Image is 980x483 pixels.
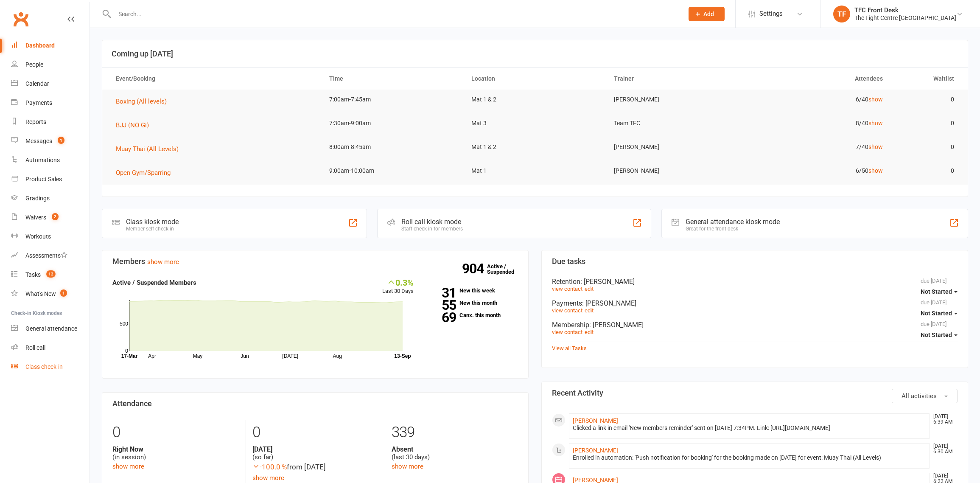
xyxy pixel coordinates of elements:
div: Roll call [25,344,45,351]
div: Dashboard [25,42,55,49]
td: 7:00am-7:45am [322,90,464,110]
td: 8:00am-8:45am [322,137,464,157]
div: 0 [112,420,239,445]
div: Tasks [25,271,41,278]
button: Not Started [921,306,958,321]
a: Assessments [11,246,90,265]
time: [DATE] 6:30 AM [929,444,957,455]
span: Muay Thai (All Levels) [116,145,179,153]
h3: Coming up [DATE] [112,50,958,58]
a: What's New1 [11,284,90,303]
button: BJJ (NO Gi) [116,120,155,130]
strong: 31 [426,286,456,299]
div: Great for the front desk [686,226,780,232]
td: Mat 1 [464,161,606,181]
div: TF [833,6,850,22]
h3: Members [112,257,518,266]
div: Messages [25,138,52,144]
a: show [868,96,883,103]
strong: [DATE] [252,445,379,453]
strong: Absent [392,445,518,453]
a: show [868,120,883,126]
td: 0 [890,90,962,110]
a: Class kiosk mode [11,357,90,376]
a: Roll call [11,338,90,357]
a: 55New this month [426,300,518,306]
td: Team TFC [606,113,748,133]
td: 6/40 [748,90,890,110]
strong: Active / Suspended Members [112,279,196,286]
a: Reports [11,112,90,132]
td: Mat 3 [464,113,606,133]
a: edit [585,286,594,292]
a: People [11,55,90,74]
a: show [868,167,883,174]
td: [PERSON_NAME] [606,137,748,157]
td: 0 [890,113,962,133]
h3: Recent Activity [552,389,958,397]
span: : [PERSON_NAME] [589,321,644,329]
a: 31New this week [426,288,518,293]
div: Membership [552,321,958,329]
div: Gradings [25,195,50,202]
a: Messages 1 [11,132,90,151]
strong: Right Now [112,445,239,453]
div: Member self check-in [126,226,179,232]
td: Mat 1 & 2 [464,137,606,157]
h3: Due tasks [552,257,958,266]
a: 69Canx. this month [426,312,518,318]
h3: Attendance [112,399,518,408]
a: view contact [552,286,582,292]
span: : [PERSON_NAME] [582,299,636,307]
div: (so far) [252,445,379,461]
a: show [868,143,883,150]
th: Waitlist [890,68,962,90]
a: [PERSON_NAME] [573,417,618,424]
span: Add [703,11,714,17]
th: Time [322,68,464,90]
div: Workouts [25,233,51,240]
a: Dashboard [11,36,90,55]
span: Open Gym/Sparring [116,169,171,177]
div: 0.3% [382,278,414,287]
div: Reports [25,118,46,125]
a: Automations [11,151,90,170]
td: 0 [890,161,962,181]
td: Mat 1 & 2 [464,90,606,110]
a: edit [585,307,594,314]
span: BJJ (NO Gi) [116,121,149,129]
div: Staff check-in for members [401,226,463,232]
a: Clubworx [10,8,31,30]
a: View all Tasks [552,345,587,351]
div: (in session) [112,445,239,461]
div: Retention [552,278,958,286]
a: Payments [11,93,90,112]
div: (last 30 days) [392,445,518,461]
span: All activities [902,392,937,400]
td: 6/50 [748,161,890,181]
div: Class kiosk mode [126,218,179,226]
button: Muay Thai (All Levels) [116,144,185,154]
div: Product Sales [25,176,62,183]
td: 8/40 [748,113,890,133]
div: Roll call kiosk mode [401,218,463,226]
div: Waivers [25,214,46,221]
a: show more [147,258,179,266]
a: 904Active / Suspended [487,257,524,281]
a: show more [392,463,423,470]
button: Add [689,7,725,21]
a: [PERSON_NAME] [573,447,618,454]
div: Assessments [25,252,67,259]
div: People [25,61,43,68]
a: show more [252,474,284,482]
a: Workouts [11,227,90,246]
div: TFC Front Desk [854,6,956,14]
button: Open Gym/Sparring [116,168,176,178]
th: Event/Booking [108,68,322,90]
span: 12 [46,270,56,278]
div: General attendance [25,325,77,332]
button: Not Started [921,284,958,299]
button: Not Started [921,327,958,343]
span: Settings [759,4,783,23]
span: -100.0 % [252,463,287,471]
